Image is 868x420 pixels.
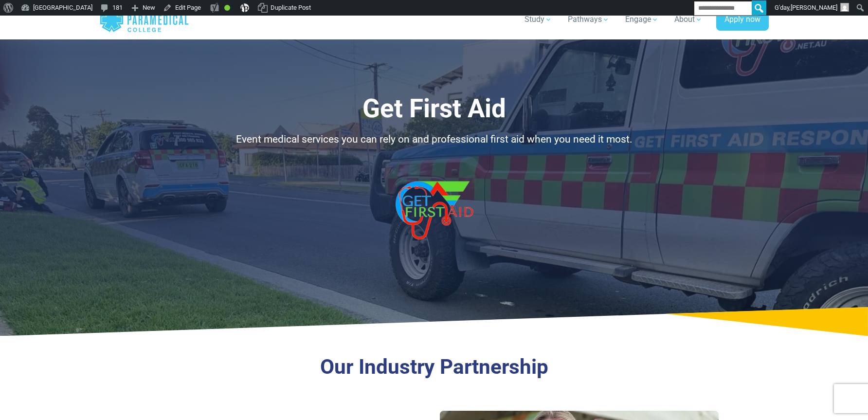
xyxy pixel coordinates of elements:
[381,155,488,262] img: Get First Aid Logo_Carousel
[149,132,719,147] p: Event medical services you can rely on and professional first aid when you need it most.
[669,6,708,33] a: About
[519,6,558,33] a: Study
[99,4,189,36] a: Australian Paramedical College
[716,9,769,31] a: Apply now
[562,6,615,33] a: Pathways
[619,6,665,33] a: Engage
[149,355,719,380] h3: Our Industry Partnership
[149,93,719,124] h1: Get First Aid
